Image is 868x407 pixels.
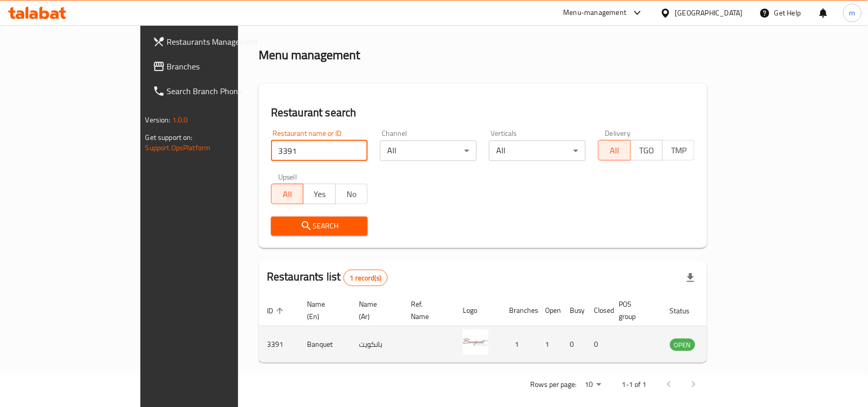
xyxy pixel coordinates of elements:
[586,326,611,363] td: 0
[586,295,611,326] th: Closed
[530,378,576,391] p: Rows per page:
[144,79,285,103] a: Search Branch Phone
[276,187,299,202] span: All
[619,298,649,323] span: POS group
[259,47,360,63] h2: Menu management
[144,29,285,54] a: Restaurants Management
[380,140,477,161] div: All
[598,140,630,161] button: All
[278,173,297,181] label: Upsell
[307,298,338,323] span: Name (En)
[537,326,562,363] td: 1
[501,326,537,363] td: 1
[670,339,695,351] div: OPEN
[603,143,626,158] span: All
[279,220,359,233] span: Search
[146,141,211,154] a: Support.OpsPlatform
[562,326,586,363] td: 0
[675,7,743,19] div: [GEOGRAPHIC_DATA]
[635,143,659,158] span: TGO
[172,113,188,127] span: 1.0.0
[299,326,351,363] td: Banquet
[581,377,605,393] div: Rows per page:
[271,217,368,236] button: Search
[343,270,388,286] div: Total records count
[630,140,663,161] button: TGO
[271,184,303,204] button: All
[259,295,751,363] table: enhanced table
[296,14,299,26] li: /
[667,143,691,158] span: TMP
[411,298,442,323] span: Ref. Name
[564,7,627,19] div: Menu-management
[678,266,703,290] div: Export file
[537,295,562,326] th: Open
[662,140,695,161] button: TMP
[849,7,856,19] span: m
[489,140,586,161] div: All
[308,187,331,202] span: Yes
[271,140,368,161] input: Search for restaurant name or ID..
[144,54,285,79] a: Branches
[267,305,286,317] span: ID
[335,184,368,204] button: No
[267,269,388,286] h2: Restaurants list
[271,105,695,120] h2: Restaurant search
[146,131,193,144] span: Get support on:
[463,329,489,355] img: Banquet
[605,130,631,137] label: Delivery
[340,187,364,202] span: No
[146,113,171,127] span: Version:
[501,295,537,326] th: Branches
[670,305,703,317] span: Status
[359,298,390,323] span: Name (Ar)
[351,326,403,363] td: بانكويت
[344,273,388,283] span: 1 record(s)
[622,378,646,391] p: 1-1 of 1
[303,14,372,26] span: Menu management
[455,295,501,326] th: Logo
[167,60,277,73] span: Branches
[562,295,586,326] th: Busy
[167,36,277,48] span: Restaurants Management
[303,184,335,204] button: Yes
[167,85,277,97] span: Search Branch Phone
[670,339,695,351] span: OPEN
